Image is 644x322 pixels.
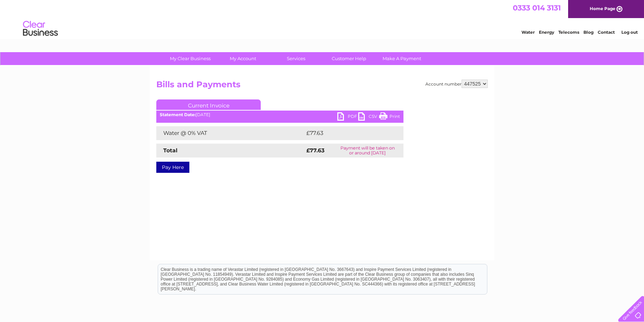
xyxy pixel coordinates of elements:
a: Energy [539,30,554,35]
a: 0333 014 3131 [513,3,561,12]
a: Services [267,52,325,65]
td: Payment will be taken on or around [DATE] [331,144,403,158]
a: Contact [598,30,615,35]
a: Current Invoice [156,99,261,110]
a: Blog [583,30,594,35]
a: PDF [337,112,358,122]
a: Pay Here [156,162,189,173]
div: [DATE] [156,112,403,117]
div: Clear Business is a trading name of Verastar Limited (registered in [GEOGRAPHIC_DATA] No. 3667643... [158,4,487,34]
b: Statement Date: [160,112,196,117]
a: Log out [621,30,638,35]
div: Account number [425,80,488,88]
a: Make A Payment [373,52,431,65]
a: Telecoms [558,30,579,35]
strong: £77.63 [306,147,324,154]
a: CSV [358,112,379,122]
a: Customer Help [320,52,378,65]
a: My Account [214,52,272,65]
a: Print [379,112,400,122]
img: logo.png [23,18,58,39]
a: My Clear Business [162,52,219,65]
td: £77.63 [305,126,389,140]
strong: Total [163,147,178,154]
td: Water @ 0% VAT [156,126,305,140]
h2: Bills and Payments [156,80,488,93]
a: Water [521,30,535,35]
